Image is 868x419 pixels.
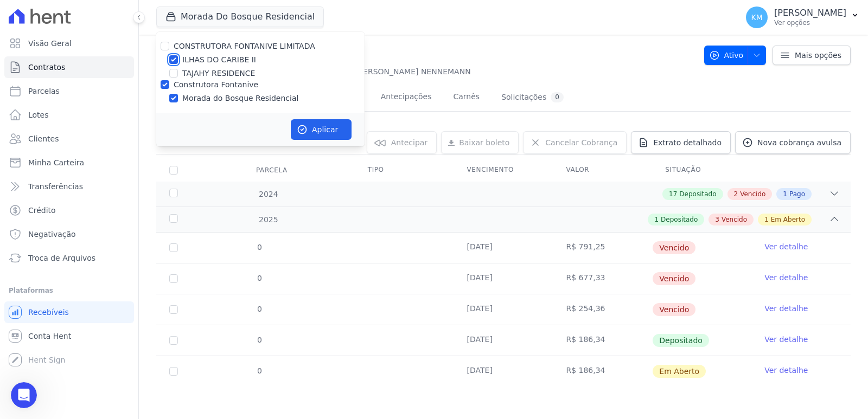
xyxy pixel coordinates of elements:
[28,205,56,216] span: Crédito
[28,331,71,341] span: Conta Hent
[764,303,808,314] a: Ver detalhe
[28,229,76,240] span: Negativação
[169,336,178,345] input: Só é possível selecionar pagamentos em aberto
[163,72,209,95] div: 2° caso
[48,102,200,230] div: Alisson ilhas II - valor de 438,99 Liriel Ilhas II - valor de 1.144,71 clientes realizaram o paga...
[661,215,698,224] span: Depositado
[17,305,169,326] div: Pagamentos [PERSON_NAME] e [PERSON_NAME]
[17,289,169,300] div: Vou direcionar para o time financeiro.
[553,159,652,182] th: Valor
[4,199,134,221] a: Crédito
[653,303,695,316] span: Vencido
[4,152,134,173] a: Minha Carteira
[355,66,470,78] a: [PERSON_NAME] NENNEMANN
[28,86,60,96] span: Parcelas
[653,137,722,148] span: Extrato detalhado
[735,131,851,154] a: Nova cobrança avulsa
[709,46,744,65] span: Ativo
[39,96,208,236] div: Alisson ilhas II - valor de 438,99Liriel Ilhas II - valor de 1.144,71clientes realizaram o pagame...
[174,80,258,89] label: Construtora Fontanive
[156,37,695,62] h2: 151
[499,83,566,112] a: Solicitações0
[243,159,301,181] div: Parcela
[4,104,134,126] a: Lotes
[169,305,178,314] input: default
[551,92,564,102] div: 0
[9,313,208,332] textarea: Envie uma mensagem...
[722,215,747,224] span: Vencido
[31,6,48,23] img: Profile image for Adriane
[169,367,178,376] input: default
[751,14,762,21] span: KM
[653,334,709,347] span: Depositado
[156,7,324,27] button: Morada Do Bosque Residencial
[774,18,846,27] p: Ver opções
[669,189,677,199] span: 17
[653,241,695,254] span: Vencido
[553,233,652,263] td: R$ 791,25
[4,223,134,245] a: Negativação
[355,159,454,182] th: Tipo
[4,128,134,150] a: Clientes
[9,21,208,47] div: Kerolayne diz…
[654,215,659,224] span: 1
[79,47,208,70] div: nisso estamos resolvido e ok.
[704,46,767,65] button: Ativo
[182,54,256,66] label: ILHAS DO CARIBE II
[9,47,208,72] div: Kerolayne diz…
[454,159,553,182] th: Vencimento
[69,336,78,345] button: Start recording
[631,131,731,154] a: Extrato detalhado
[112,27,200,38] div: Comp Dev D...II (2).pdf
[17,252,169,262] div: Olá Kel, bom dia! Tudo bem?
[256,305,262,313] span: 0
[28,253,95,263] span: Troca de Arquivos
[4,33,134,54] a: Visão Geral
[771,215,805,224] span: Em Aberto
[454,263,553,294] td: [DATE]
[34,336,43,345] button: Selecionador de GIF
[256,366,262,375] span: 0
[653,365,706,378] span: Em Aberto
[17,268,169,289] div: Sobre o comprovante da devolução do valor: Muito obrigada!
[28,109,49,120] span: Lotes
[764,365,808,376] a: Ver detalhe
[171,78,200,89] div: 2° caso
[553,325,652,356] td: R$ 186,34
[737,2,868,33] button: KM [PERSON_NAME] Ver opções
[182,93,298,104] label: Morada do Bosque Residencial
[9,72,208,96] div: Kerolayne diz…
[4,247,134,269] a: Troca de Arquivos
[256,274,262,282] span: 0
[9,284,130,297] div: Plataformas
[379,83,434,112] a: Antecipações
[101,27,200,39] a: Comp Dev D...II (2).pdf
[757,137,841,148] span: Nova cobrança avulsa
[53,14,103,24] p: Ativo(a) há 1h
[715,215,719,224] span: 3
[4,176,134,197] a: Transferências
[169,243,178,252] input: default
[553,294,652,325] td: R$ 254,36
[4,325,134,347] a: Conta Hent
[454,294,553,325] td: [DATE]
[679,189,716,199] span: Depositado
[774,8,846,18] p: [PERSON_NAME]
[789,189,805,199] span: Pago
[291,119,352,140] button: Aplicar
[764,272,808,283] a: Ver detalhe
[764,241,808,252] a: Ver detalhe
[454,325,553,356] td: [DATE]
[7,4,28,25] button: go back
[170,4,190,25] button: Início
[451,83,482,112] a: Carnês
[186,332,203,349] button: Enviar uma mensagem
[88,53,200,64] div: nisso estamos resolvido e ok.
[53,5,86,14] h1: Adriane
[174,42,315,50] label: CONSTRUTORA FONTANIVE LIMITADA
[11,382,37,408] iframe: Intercom live chat
[4,56,134,78] a: Contratos
[4,80,134,102] a: Parcelas
[773,46,851,65] a: Mais opções
[28,62,65,73] span: Contratos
